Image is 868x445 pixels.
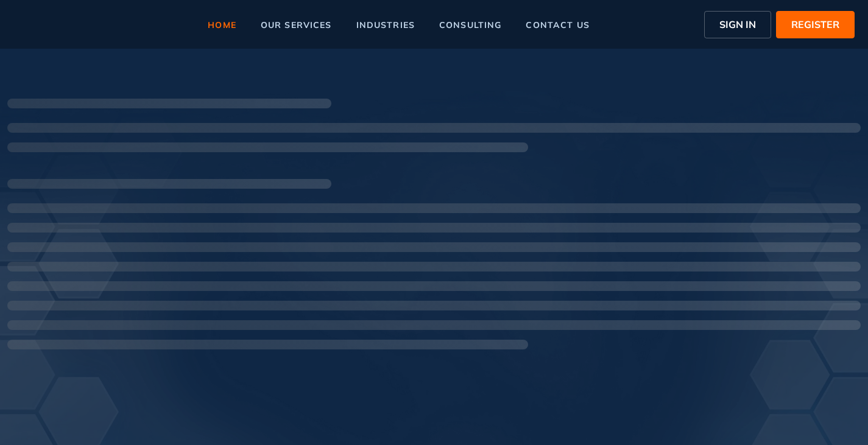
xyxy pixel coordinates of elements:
[704,11,771,38] button: SIGN IN
[439,21,501,29] span: consulting
[791,17,839,32] span: REGISTER
[356,21,415,29] span: industries
[776,11,855,38] button: REGISTER
[526,21,589,29] span: contact us
[719,17,756,32] span: SIGN IN
[208,21,236,29] span: home
[261,21,332,29] span: our services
